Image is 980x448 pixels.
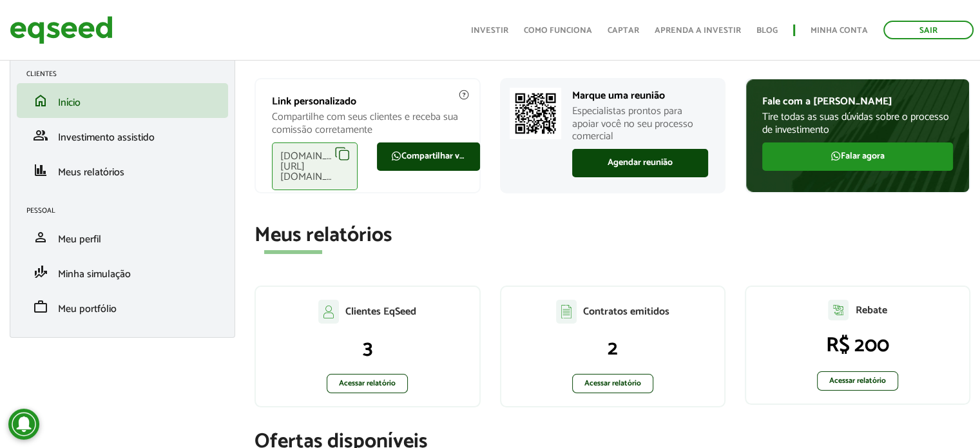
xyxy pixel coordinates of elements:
[58,164,124,181] span: Meus relatórios
[33,93,48,108] span: home
[269,336,466,361] p: 3
[759,333,956,358] p: R$ 200
[17,118,228,153] li: Investimento assistido
[33,162,48,178] span: finance
[26,162,218,178] a: financeMeus relatórios
[855,304,887,317] p: Rebate
[572,374,653,393] a: Acessar relatório
[458,89,470,101] img: agent-meulink-info2.svg
[58,300,117,318] span: Meu portfólio
[608,26,639,35] a: Captar
[272,95,463,108] p: Link personalizado
[572,149,708,177] a: Agendar reunião
[756,26,778,35] a: Blog
[831,151,841,161] img: FaWhatsapp.svg
[272,142,358,190] div: [DOMAIN_NAME][URL][DOMAIN_NAME]
[255,224,970,247] h2: Meus relatórios
[572,105,708,142] p: Especialistas prontos para apoiar você no seu processo comercial
[762,95,953,108] p: Fale com a [PERSON_NAME]
[17,289,228,324] li: Meu portfólio
[26,93,218,108] a: homeInício
[33,264,48,280] span: finance_mode
[510,88,561,139] img: Marcar reunião com consultor
[58,231,101,248] span: Meu perfil
[471,26,508,35] a: Investir
[828,300,849,320] img: agent-relatorio.svg
[26,70,228,78] h2: Clientes
[572,90,708,102] p: Marque uma reunião
[26,128,218,143] a: groupInvestimento assistido
[26,229,218,245] a: personMeu perfil
[26,207,228,215] h2: Pessoal
[33,229,48,245] span: person
[33,128,48,143] span: group
[817,371,898,391] a: Acessar relatório
[883,21,974,39] a: Sair
[26,299,218,315] a: workMeu portfólio
[762,111,953,135] p: Tire todas as suas dúvidas sobre o processo de investimento
[17,220,228,255] li: Meu perfil
[377,142,480,171] a: Compartilhar via WhatsApp
[17,255,228,289] li: Minha simulação
[318,300,339,323] img: agent-clientes.svg
[762,142,953,171] a: Falar agora
[655,26,741,35] a: Aprenda a investir
[58,266,131,283] span: Minha simulação
[17,83,228,118] li: Início
[811,26,868,35] a: Minha conta
[514,336,711,361] p: 2
[26,264,218,280] a: finance_modeMinha simulação
[58,94,81,112] span: Início
[272,111,463,135] p: Compartilhe com seus clientes e receba sua comissão corretamente
[345,306,416,318] p: Clientes EqSeed
[58,129,155,146] span: Investimento assistido
[33,299,48,315] span: work
[524,26,592,35] a: Como funciona
[391,151,401,161] img: FaWhatsapp.svg
[556,300,577,324] img: agent-contratos.svg
[327,374,408,393] a: Acessar relatório
[583,306,669,318] p: Contratos emitidos
[17,153,228,188] li: Meus relatórios
[10,13,113,47] img: EqSeed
